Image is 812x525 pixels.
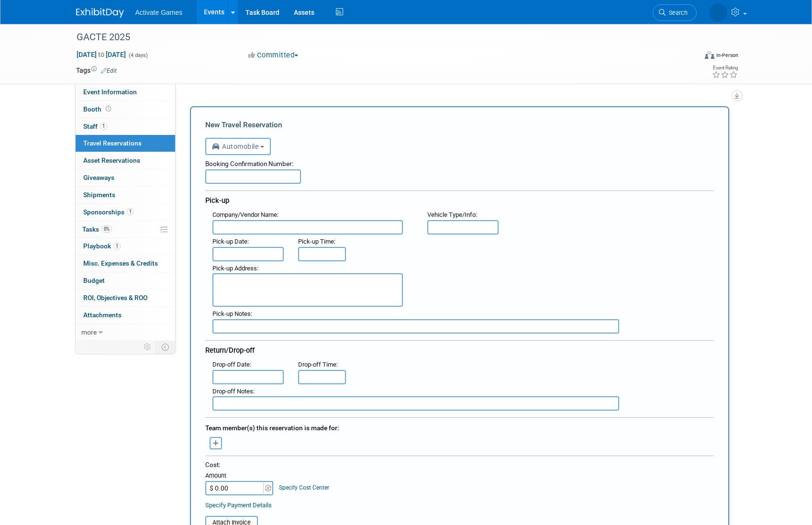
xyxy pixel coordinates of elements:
[104,105,113,112] span: Booth not reserved yet
[76,66,117,75] td: Tags
[76,255,175,272] a: Misc. Expenses & Credits
[427,211,476,218] span: Vehicle Type/Info
[83,208,134,216] span: Sponsorships
[212,361,251,368] small: :
[113,243,121,250] span: 1
[212,238,249,245] small: :
[212,310,251,317] span: Pick-up Notes
[83,191,115,199] span: Shipments
[205,346,255,355] span: Return/Drop-off
[76,324,175,341] a: more
[83,88,137,96] span: Event Information
[76,8,124,18] img: ExhibitDay
[212,388,255,395] small: :
[653,4,697,21] a: Search
[135,9,183,16] span: Activate Games
[83,139,142,147] span: Travel Reservations
[427,211,477,218] small: :
[205,155,714,169] div: Booking Confirmation Number:
[205,471,275,481] div: Amount
[127,208,134,215] span: 1
[205,502,272,509] a: Specify Payment Details
[100,123,107,130] span: 1
[279,484,329,491] a: Specify Cost Center
[712,66,738,70] div: Event Rating
[76,272,175,289] a: Budget
[205,196,229,205] span: Pick-up
[298,361,338,368] small: :
[83,156,140,164] span: Asset Reservations
[76,187,175,203] a: Shipments
[716,52,738,59] div: In-Person
[83,123,107,130] span: Staff
[666,9,688,16] span: Search
[83,105,113,113] span: Booth
[205,419,714,435] div: Team member(s) this reservation is made for:
[298,238,334,245] span: Pick-up Time
[76,135,175,152] a: Travel Reservations
[76,221,175,238] a: Tasks0%
[205,120,714,130] div: New Travel Reservation
[212,143,259,150] span: Automobile
[97,51,106,58] span: to
[212,388,253,395] span: Drop-off Notes
[76,84,175,101] a: Event Information
[212,211,278,218] small: :
[81,328,97,336] span: more
[128,52,148,58] span: (4 days)
[205,460,714,469] div: Cost:
[83,311,122,319] span: Attachments
[76,152,175,169] a: Asset Reservations
[83,174,114,181] span: Giveaways
[640,50,739,64] div: Event Format
[76,290,175,306] a: ROI, Objectives & ROO
[83,259,158,267] span: Misc. Expenses & Credits
[76,50,126,59] span: [DATE] [DATE]
[212,238,247,245] span: Pick-up Date
[709,3,727,22] img: Asalah Calendar
[76,307,175,324] a: Attachments
[298,238,335,245] small: :
[212,265,258,272] small: :
[245,50,302,60] button: Committed
[76,118,175,135] a: Staff1
[705,51,714,59] img: Format-Inperson.png
[101,67,117,74] a: Edit
[76,101,175,118] a: Booth
[82,225,112,233] span: Tasks
[212,310,252,317] small: :
[76,238,175,255] a: Playbook1
[205,138,271,155] button: Automobile
[212,265,257,272] span: Pick-up Address
[212,361,250,368] span: Drop-off Date
[83,277,105,284] span: Budget
[139,341,156,353] td: Personalize Event Tab Strip
[76,204,175,221] a: Sponsorships1
[73,29,682,46] div: GACTE 2025
[212,211,277,218] span: Company/Vendor Name
[83,294,147,302] span: ROI, Objectives & ROO
[76,169,175,186] a: Giveaways
[298,361,336,368] span: Drop-off Time
[101,225,112,233] span: 0%
[156,341,175,353] td: Toggle Event Tabs
[83,242,121,250] span: Playbook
